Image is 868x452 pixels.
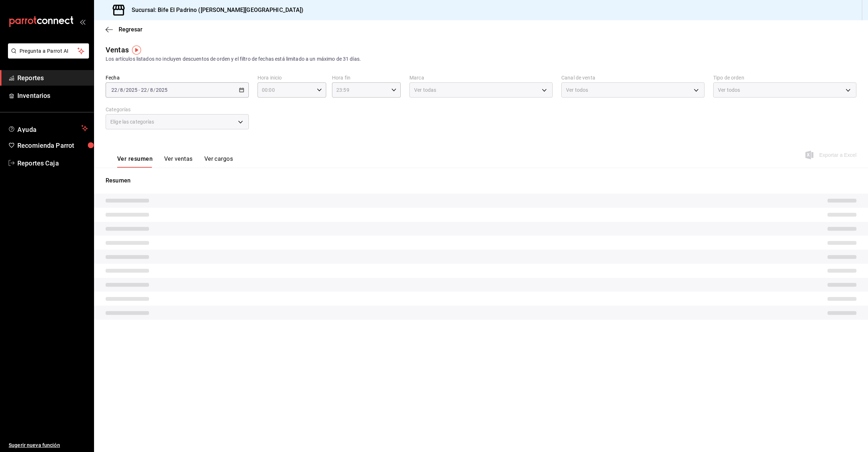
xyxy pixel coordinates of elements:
label: Categorías [106,107,249,112]
label: Canal de venta [561,75,705,80]
label: Marca [409,75,553,80]
button: Pregunta a Parrot AI [8,43,89,59]
a: Pregunta a Parrot AI [5,52,89,60]
span: / [123,87,125,93]
span: / [153,87,156,93]
button: Regresar [106,26,142,33]
input: -- [150,87,153,93]
span: Ver todas [414,86,436,94]
span: Reportes Caja [17,158,88,168]
div: Los artículos listados no incluyen descuentos de orden y el filtro de fechas está limitado a un m... [106,55,856,63]
label: Fecha [106,75,249,80]
input: ---- [125,87,138,93]
div: navigation tabs [117,155,233,168]
span: Elige las categorías [110,118,154,125]
span: - [139,87,140,93]
p: Resumen [106,176,856,185]
button: Ver resumen [117,155,153,168]
span: Inventarios [17,91,88,100]
button: open_drawer_menu [80,19,85,25]
div: Ventas [106,44,129,55]
input: -- [111,87,118,93]
span: / [118,87,120,93]
label: Hora fin [332,75,401,80]
input: -- [141,87,147,93]
span: Regresar [119,26,142,33]
img: Tooltip marker [132,46,141,55]
h3: Sucursal: Bife El Padrino ([PERSON_NAME][GEOGRAPHIC_DATA]) [126,6,304,14]
button: Ver cargos [204,155,233,168]
span: Ver todos [566,86,588,94]
span: / [147,87,149,93]
span: Recomienda Parrot [17,141,88,150]
span: Pregunta a Parrot AI [20,47,78,55]
button: Ver ventas [164,155,193,168]
label: Tipo de orden [713,75,856,80]
span: Reportes [17,73,88,83]
span: Ayuda [17,124,78,133]
span: Ver todos [718,86,740,94]
span: Sugerir nueva función [9,442,88,449]
input: ---- [156,87,168,93]
input: -- [120,87,123,93]
label: Hora inicio [258,75,326,80]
